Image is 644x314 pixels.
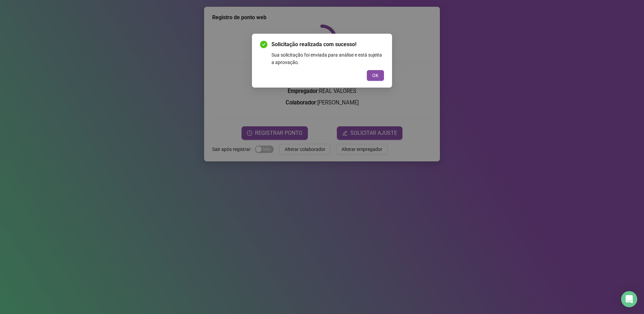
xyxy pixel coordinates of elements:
button: OK [367,70,384,81]
div: Open Intercom Messenger [621,291,637,307]
span: OK [372,72,379,79]
span: Solicitação realizada com sucesso! [271,40,384,49]
span: check-circle [260,41,267,48]
div: Sua solicitação foi enviada para análise e está sujeita a aprovação. [271,51,384,66]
